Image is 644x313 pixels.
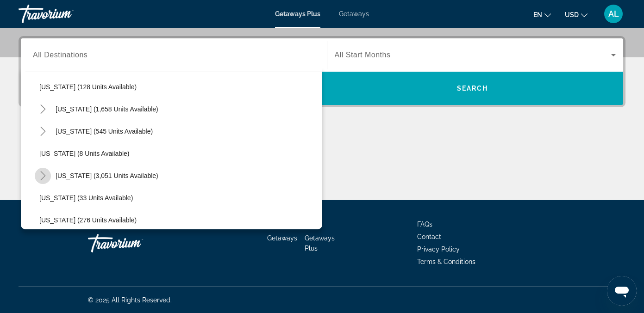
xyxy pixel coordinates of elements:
[608,9,619,18] span: AL
[417,221,432,228] a: FAQs
[267,234,297,242] a: Getaways
[33,51,88,59] span: All Destinations
[457,85,488,92] span: Search
[51,167,163,184] button: [US_STATE] (3,051 units available)
[51,123,157,140] button: [US_STATE] (545 units available)
[39,150,130,157] span: [US_STATE] (8 units available)
[88,229,181,257] a: Travorium
[88,296,172,304] span: © 2025 All Rights Reserved.
[35,123,51,140] button: Toggle Colorado (545 units available)
[565,8,588,21] button: Change currency
[39,216,137,224] span: [US_STATE] (276 units available)
[601,4,625,24] button: User Menu
[56,128,153,135] span: [US_STATE] (545 units available)
[305,234,335,252] a: Getaways Plus
[565,11,579,18] span: USD
[35,79,322,95] button: [US_STATE] (128 units available)
[19,2,111,26] a: Travorium
[533,8,551,21] button: Change language
[417,245,460,253] a: Privacy Policy
[56,105,158,113] span: [US_STATE] (1,658 units available)
[275,10,320,18] a: Getaways Plus
[35,101,51,117] button: Toggle California (1,658 units available)
[35,168,51,184] button: Toggle Florida (3,051 units available)
[35,145,322,162] button: [US_STATE] (8 units available)
[322,72,624,105] button: Search
[35,190,322,206] button: [US_STATE] (33 units available)
[39,194,133,202] span: [US_STATE] (33 units available)
[335,51,391,59] span: All Start Months
[533,11,542,18] span: en
[39,83,137,91] span: [US_STATE] (128 units available)
[417,258,475,265] a: Terms & Conditions
[56,172,158,179] span: [US_STATE] (3,051 units available)
[51,101,163,117] button: [US_STATE] (1,658 units available)
[417,233,441,240] a: Contact
[21,38,623,105] div: Search widget
[35,212,322,228] button: [US_STATE] (276 units available)
[339,10,369,18] a: Getaways
[607,276,637,306] iframe: Button to launch messaging window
